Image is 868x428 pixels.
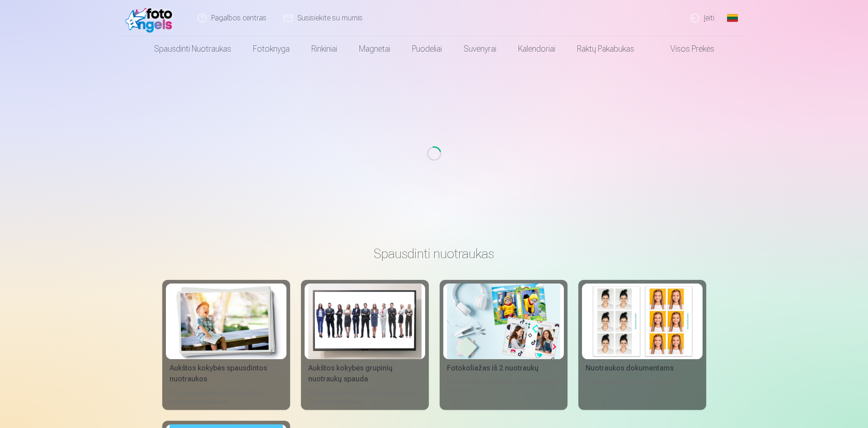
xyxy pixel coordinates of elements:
[162,280,290,410] a: Aukštos kokybės spausdintos nuotraukos Aukštos kokybės spausdintos nuotraukos210 gsm popierius, s...
[440,280,567,410] a: Fotokoliažas iš 2 nuotraukųFotokoliažas iš 2 nuotraukųDu įsimintini momentai - vienas įstabus vai...
[305,388,425,406] div: Ryškios spalvos ir detalės ant Fuji Film Crystal popieriaus
[301,280,429,410] a: Aukštos kokybės grupinių nuotraukų spaudaAukštos kokybės grupinių nuotraukų spaudaRyškios spalvos...
[566,36,645,62] a: Raktų pakabukas
[308,284,422,359] img: Aukštos kokybės grupinių nuotraukų spauda
[645,36,725,62] a: Visos prekės
[242,36,301,62] a: Fotoknyga
[443,377,564,406] div: Du įsimintini momentai - vienas įstabus vaizdas
[301,36,348,62] a: Rinkiniai
[401,36,453,62] a: Puodeliai
[447,284,560,359] img: Fotokoliažas iš 2 nuotraukų
[166,363,286,385] div: Aukštos kokybės spausdintos nuotraukos
[348,36,401,62] a: Magnetai
[305,363,425,385] div: Aukštos kokybės grupinių nuotraukų spauda
[578,280,706,410] a: Nuotraukos dokumentamsNuotraukos dokumentamsUniversalios ID nuotraukos (6 vnt.)
[586,284,699,359] img: Nuotraukos dokumentams
[582,377,703,406] div: Universalios ID nuotraukos (6 vnt.)
[170,245,699,262] h3: Spausdinti nuotraukas
[443,363,564,374] div: Fotokoliažas iš 2 nuotraukų
[125,4,177,33] img: /fa2
[170,284,283,359] img: Aukštos kokybės spausdintos nuotraukos
[453,36,507,62] a: Suvenyrai
[166,388,286,406] div: 210 gsm popierius, stulbinančios spalvos ir detalumas
[143,36,242,62] a: Spausdinti nuotraukas
[582,363,703,374] div: Nuotraukos dokumentams
[507,36,566,62] a: Kalendoriai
